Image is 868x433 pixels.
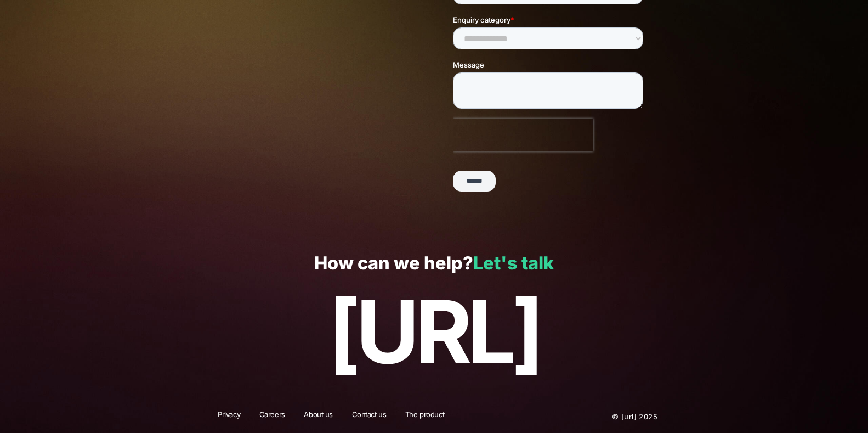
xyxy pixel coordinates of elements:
[24,254,844,274] p: How can we help?
[473,252,554,274] a: Let's talk
[345,409,394,424] a: Contact us
[252,409,292,424] a: Careers
[546,409,657,424] p: © [URL] 2025
[211,409,247,424] a: Privacy
[24,283,844,381] p: [URL]
[297,409,340,424] a: About us
[398,409,451,424] a: The product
